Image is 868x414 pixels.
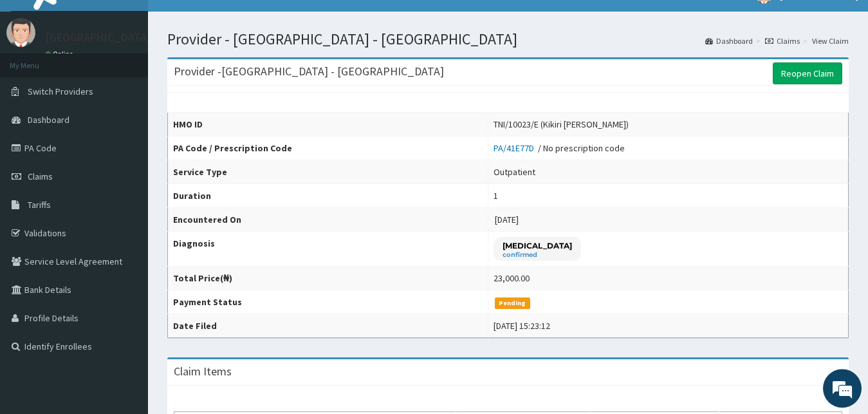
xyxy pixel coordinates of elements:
a: Dashboard [705,35,753,46]
th: Payment Status [168,290,488,314]
h3: Claim Items [174,366,232,377]
small: confirmed [503,252,572,258]
span: [DATE] [495,214,519,225]
div: TNI/10023/E (Kikiri [PERSON_NAME]) [494,118,629,131]
div: 1 [494,189,498,202]
div: [DATE] 15:23:12 [494,319,550,332]
h1: Provider - [GEOGRAPHIC_DATA] - [GEOGRAPHIC_DATA] [167,31,849,48]
a: Claims [765,35,800,46]
a: PA/41E77D [494,142,538,154]
th: HMO ID [168,113,488,136]
th: Service Type [168,160,488,184]
th: Diagnosis [168,232,488,267]
p: [GEOGRAPHIC_DATA] [45,32,151,43]
span: Dashboard [28,114,69,126]
div: / No prescription code [494,142,625,155]
a: Reopen Claim [773,62,842,84]
span: Switch Providers [28,86,93,97]
p: [MEDICAL_DATA] [503,240,572,251]
img: User Image [6,18,35,47]
th: Encountered On [168,208,488,232]
div: 23,000.00 [494,272,530,285]
span: Pending [495,297,530,309]
a: View Claim [812,35,849,46]
th: PA Code / Prescription Code [168,136,488,160]
h3: Provider - [GEOGRAPHIC_DATA] - [GEOGRAPHIC_DATA] [174,66,444,77]
th: Total Price(₦) [168,267,488,290]
th: Duration [168,184,488,208]
a: Online [45,50,76,59]
span: Claims [28,171,53,182]
div: Outpatient [494,165,535,178]
span: Tariffs [28,199,51,211]
th: Date Filed [168,314,488,338]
